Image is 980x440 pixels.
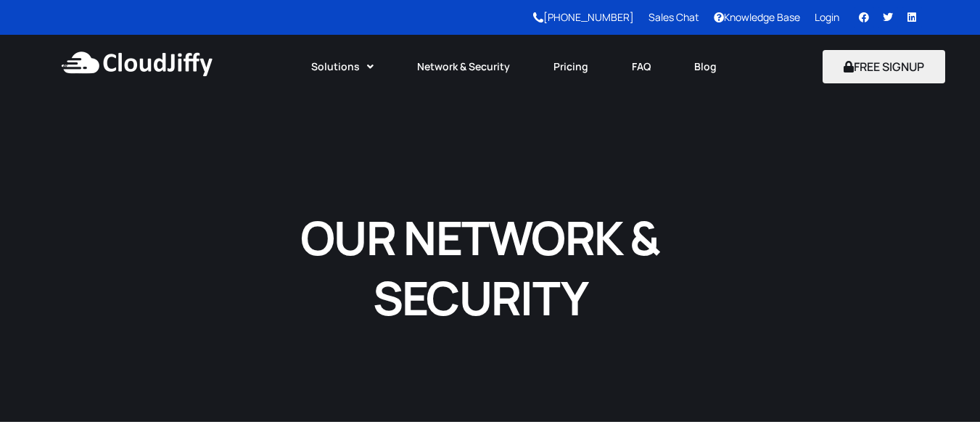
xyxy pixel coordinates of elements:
a: [PHONE_NUMBER] [533,10,634,24]
a: Network & Security [395,51,532,83]
a: Pricing [532,51,610,83]
a: FREE SIGNUP [823,59,945,75]
a: Solutions [289,51,395,83]
a: Knowledge Base [714,10,800,24]
a: FAQ [610,51,672,83]
h1: OUR NETWORK & SECURITY [242,207,718,328]
a: Sales Chat [648,10,699,24]
button: FREE SIGNUP [823,50,945,83]
a: Login [815,10,839,24]
a: Blog [672,51,738,83]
